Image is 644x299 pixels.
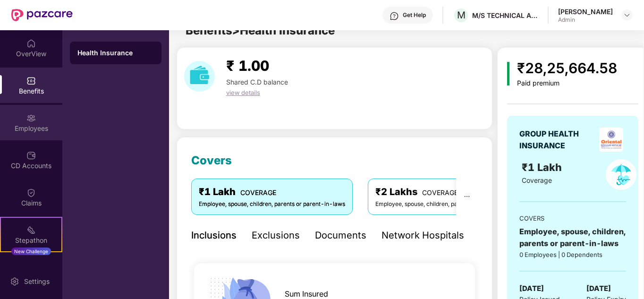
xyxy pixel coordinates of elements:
div: Stepathon [1,236,61,245]
span: [DATE] [519,283,544,294]
div: COVERS [519,214,626,223]
div: Employee, spouse, children, parents or parent-in-laws [375,200,522,209]
img: svg+xml;base64,PHN2ZyB4bWxucz0iaHR0cDovL3d3dy53My5vcmcvMjAwMC9zdmciIHdpZHRoPSIyMSIgaGVpZ2h0PSIyMC... [26,225,36,235]
div: Paid premium [517,79,617,87]
div: Health Insurance [77,48,154,58]
span: view details [226,89,260,96]
div: Settings [21,277,52,286]
img: download [184,61,215,92]
img: svg+xml;base64,PHN2ZyBpZD0iQ0RfQWNjb3VudHMiIGRhdGEtbmFtZT0iQ0QgQWNjb3VudHMiIHhtbG5zPSJodHRwOi8vd3... [26,151,36,160]
span: ellipsis [464,193,470,200]
div: ₹2 Lakhs [375,185,522,199]
span: Benefits > Health Insurance [186,24,335,37]
span: Covers [191,154,232,167]
span: M [457,9,466,21]
span: Coverage [522,176,552,184]
div: 0 Employees | 0 Dependents [519,250,626,259]
img: svg+xml;base64,PHN2ZyBpZD0iQ2xhaW0iIHhtbG5zPSJodHRwOi8vd3d3LnczLm9yZy8yMDAwL3N2ZyIgd2lkdGg9IjIwIi... [26,188,36,197]
img: svg+xml;base64,PHN2ZyBpZD0iRHJvcGRvd24tMzJ4MzIiIHhtbG5zPSJodHRwOi8vd3d3LnczLm9yZy8yMDAwL3N2ZyIgd2... [623,11,631,19]
span: COVERAGE [422,188,458,196]
span: ₹1 Lakh [522,161,565,173]
div: GROUP HEALTH INSURANCE [519,128,596,152]
img: insurerLogo [599,128,623,152]
span: [DATE] [586,283,611,294]
img: svg+xml;base64,PHN2ZyBpZD0iRW5kb3JzZW1lbnRzIiB4bWxucz0iaHR0cDovL3d3dy53My5vcmcvMjAwMC9zdmciIHdpZH... [26,263,36,272]
div: ₹28,25,664.58 [517,57,617,79]
span: Shared C.D balance [226,78,288,86]
img: svg+xml;base64,PHN2ZyBpZD0iQmVuZWZpdHMiIHhtbG5zPSJodHRwOi8vd3d3LnczLm9yZy8yMDAwL3N2ZyIgd2lkdGg9Ij... [26,76,36,85]
img: svg+xml;base64,PHN2ZyBpZD0iSGVscC0zMngzMiIgeG1sbnM9Imh0dHA6Ly93d3cudzMub3JnLzIwMDAvc3ZnIiB3aWR0aD... [390,11,399,21]
div: Admin [558,16,613,24]
img: svg+xml;base64,PHN2ZyBpZD0iRW1wbG95ZWVzIiB4bWxucz0iaHR0cDovL3d3dy53My5vcmcvMjAwMC9zdmciIHdpZHRoPS... [26,113,36,123]
div: New Challenge [11,248,51,255]
div: Employee, spouse, children, parents or parent-in-laws [519,226,626,249]
div: Exclusions [252,228,300,243]
div: Network Hospitals [381,228,464,243]
img: policyIcon [606,159,636,190]
button: ellipsis [456,179,478,214]
div: ₹1 Lakh [199,185,345,199]
span: ₹ 1.00 [226,57,269,74]
img: New Pazcare Logo [11,9,73,21]
div: Documents [315,228,366,243]
div: [PERSON_NAME] [558,7,613,16]
img: svg+xml;base64,PHN2ZyBpZD0iSG9tZSIgeG1sbnM9Imh0dHA6Ly93d3cudzMub3JnLzIwMDAvc3ZnIiB3aWR0aD0iMjAiIG... [26,39,36,48]
div: Get Help [403,11,426,19]
div: Employee, spouse, children, parents or parent-in-laws [199,200,345,209]
div: M/S TECHNICAL ASSOCIATES LTD [472,11,538,20]
div: Inclusions [191,228,237,243]
img: icon [507,62,509,85]
span: COVERAGE [240,188,276,196]
img: svg+xml;base64,PHN2ZyBpZD0iU2V0dGluZy0yMHgyMCIgeG1sbnM9Imh0dHA6Ly93d3cudzMub3JnLzIwMDAvc3ZnIiB3aW... [10,277,19,286]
